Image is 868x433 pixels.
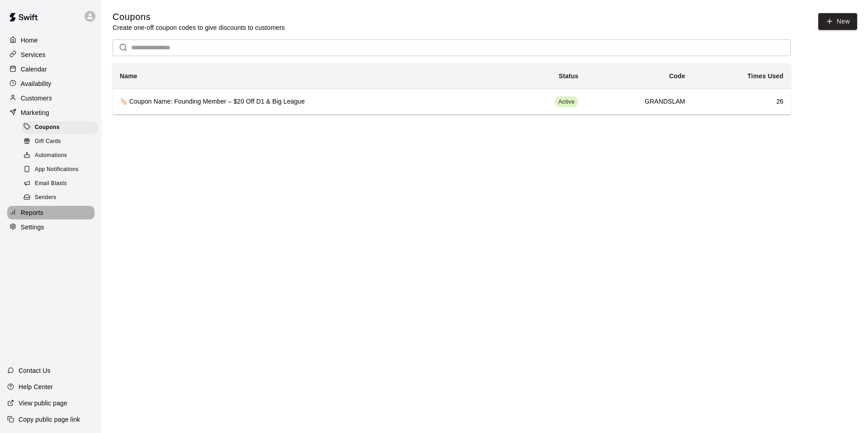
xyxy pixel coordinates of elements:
[7,91,94,105] a: Customers
[19,399,67,408] p: View public page
[35,123,60,132] span: Coupons
[7,77,94,90] a: Availability
[7,33,94,47] a: Home
[35,165,79,174] span: App Notifications
[7,220,94,234] a: Settings
[22,163,102,177] a: App Notifications
[113,63,791,114] table: simple table
[19,366,51,375] p: Contact Us
[593,97,685,107] h6: GRANDSLAM
[22,120,102,134] a: Coupons
[21,79,52,88] p: Availability
[22,177,98,190] div: Email Blasts
[22,149,102,163] a: Automations
[22,149,98,162] div: Automations
[21,65,47,74] p: Calendar
[19,415,80,424] p: Copy public page link
[22,191,102,205] a: Senders
[19,382,53,391] p: Help Center
[555,98,578,106] span: Active
[700,97,783,107] h6: 26
[22,134,102,148] a: Gift Cards
[559,72,579,80] b: Status
[120,97,493,107] h6: 🏷️ Coupon Name: Founding Member – $20 Off D1 & Big League
[7,48,94,62] a: Services
[35,193,57,202] span: Senders
[7,62,94,76] a: Calendar
[21,223,44,232] p: Settings
[35,179,67,188] span: Email Blasts
[818,13,857,30] button: New
[21,108,49,117] p: Marketing
[35,137,61,146] span: Gift Cards
[22,177,102,191] a: Email Blasts
[669,72,685,80] b: Code
[21,208,43,217] p: Reports
[113,11,285,23] h5: Coupons
[7,106,94,119] a: Marketing
[113,23,285,32] p: Create one-off coupon codes to give discounts to customers
[21,94,52,103] p: Customers
[22,163,98,176] div: App Notifications
[747,72,783,80] b: Times Used
[22,135,98,148] div: Gift Cards
[21,50,46,59] p: Services
[22,191,98,204] div: Senders
[120,72,137,80] b: Name
[35,151,67,160] span: Automations
[7,206,94,219] a: Reports
[22,121,98,134] div: Coupons
[21,36,38,45] p: Home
